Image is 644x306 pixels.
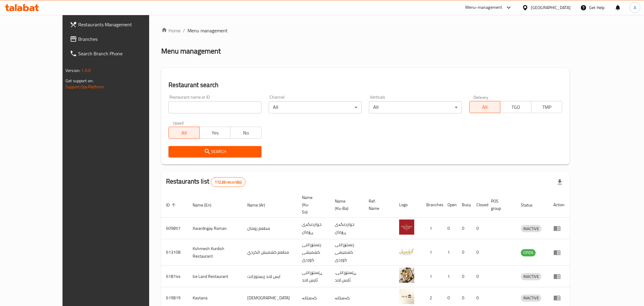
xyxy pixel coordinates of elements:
[65,46,170,61] a: Search Branch Phone
[553,273,565,280] div: Menu
[457,266,472,287] td: 0
[330,218,364,239] td: خواردنگەی ڕۆمان
[168,127,200,139] button: All
[78,21,165,28] span: Restaurants Management
[188,266,242,287] td: Ice Land Restaurant
[394,192,421,218] th: Logo
[161,27,569,34] nav: breadcrumb
[335,197,357,212] span: Name (Ku-Ba)
[81,67,91,74] span: 1.0.0
[199,127,230,139] button: Yes
[457,218,472,239] td: 0
[531,101,562,113] button: TMP
[472,192,486,218] th: Closed
[500,101,531,113] button: TGO
[521,225,541,232] span: INACTIVE
[183,27,185,34] li: /
[491,197,509,212] span: POS group
[521,201,540,209] span: Status
[469,101,500,113] button: All
[521,249,536,256] span: OPEN
[472,218,486,239] td: 0
[421,192,443,218] th: Branches
[65,32,170,46] a: Branches
[161,266,188,287] td: 618744
[473,95,489,99] label: Delivery
[531,4,571,11] div: [GEOGRAPHIC_DATA]
[521,273,541,280] span: INACTIVE
[503,103,529,112] span: TGO
[242,218,297,239] td: مطعم رومان
[78,35,165,43] span: Branches
[465,4,502,11] div: Menu-management
[634,4,636,11] span: A
[233,129,259,137] span: No
[421,218,443,239] td: 1
[211,179,245,185] span: 11228 record(s)
[78,50,165,57] span: Search Branch Phone
[161,239,188,266] td: 613108
[173,121,184,125] label: Upsell
[472,239,486,266] td: 0
[421,239,443,266] td: 1
[65,17,170,32] a: Restaurants Management
[188,218,242,239] td: Xwardngay Roman
[161,46,221,56] h2: Menu management
[472,266,486,287] td: 0
[173,148,257,155] span: Search
[330,266,364,287] td: .ڕێستۆرانتی ئایس لاند
[421,266,443,287] td: 1
[457,239,472,266] td: 0
[188,239,242,266] td: Kshmesh Kurdish Restaurant
[399,268,414,283] img: Ice Land Restaurant
[443,239,457,266] td: 1
[242,266,297,287] td: ايس لاند ريستورانت
[534,103,560,112] span: TMP
[297,239,330,266] td: رێستۆرانتی کشمیشى كوردى
[330,239,364,266] td: رێستۆرانتی کشمیشى كوردى
[399,220,414,235] img: Xwardngay Roman
[166,201,178,209] span: ID
[230,127,261,139] button: No
[297,218,330,239] td: خواردنگەی ڕۆمان
[161,27,181,34] a: Home
[399,289,414,304] img: Kastana
[457,192,472,218] th: Busy
[297,266,330,287] td: ڕێستۆرانتی ئایس لاند
[161,218,188,239] td: 609857
[443,218,457,239] td: 0
[553,225,565,232] div: Menu
[66,67,80,74] span: Version:
[369,197,387,212] span: Ref. Name
[211,177,245,187] div: Total records count
[168,146,261,157] button: Search
[549,192,569,218] th: Action
[521,295,541,301] span: INACTIVE
[369,101,462,113] div: All
[202,129,228,137] span: Yes
[553,175,567,189] div: Export file
[187,27,228,34] span: Menu management
[521,249,536,256] div: OPEN
[521,295,541,302] div: INACTIVE
[302,194,323,216] span: Name (Ku-So)
[553,249,565,256] div: Menu
[168,80,562,90] h2: Restaurant search
[166,177,246,187] h2: Restaurants list
[399,244,414,259] img: Kshmesh Kurdish Restaurant
[66,83,104,91] a: Support.OpsPlatform
[443,266,457,287] td: 1
[521,273,541,280] div: INACTIVE
[193,201,219,209] span: Name (En)
[443,192,457,218] th: Open
[168,101,261,113] input: Search for restaurant name or ID..
[171,129,197,137] span: All
[553,294,565,301] div: Menu
[242,239,297,266] td: مطعم كشميش الكردي
[472,103,498,112] span: All
[66,77,93,85] span: Get support on:
[269,101,362,113] div: All
[247,201,273,209] span: Name (Ar)
[521,225,541,232] div: INACTIVE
